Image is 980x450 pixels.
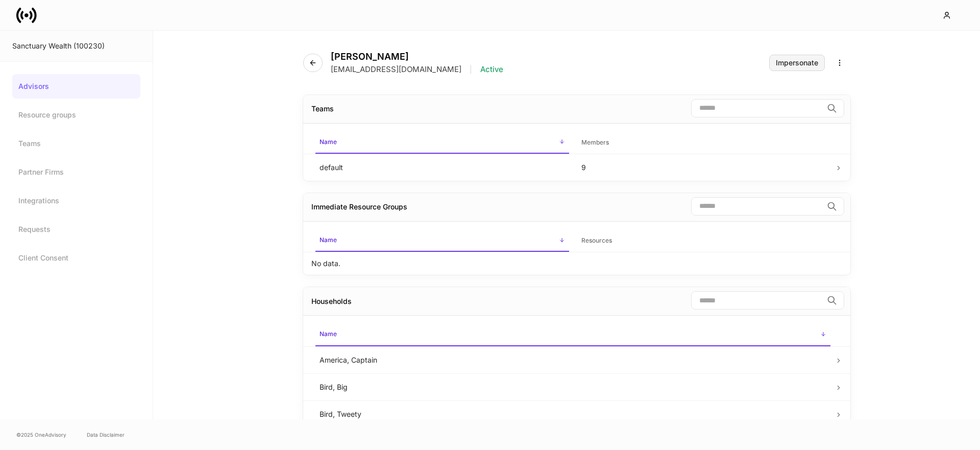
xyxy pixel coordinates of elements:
td: 9 [573,154,835,181]
p: Active [480,64,503,75]
a: Resource groups [12,103,140,127]
p: No data. [311,258,340,269]
h6: Name [320,137,337,147]
p: [EMAIL_ADDRESS][DOMAIN_NAME] [331,64,461,75]
h6: Members [581,137,609,147]
span: Resources [577,230,831,251]
div: Households [311,296,352,306]
a: Teams [12,131,140,156]
a: Data Disclaimer [87,431,125,439]
p: | [470,64,472,75]
a: Advisors [12,74,140,99]
button: Impersonate [769,55,825,71]
h4: [PERSON_NAME] [331,51,503,62]
div: Teams [311,104,334,114]
span: Name [315,132,569,154]
a: Client Consent [12,246,140,270]
td: Bird, Big [311,373,835,400]
h6: Name [320,329,337,339]
div: Sanctuary Wealth (100230) [12,41,140,51]
td: Bird, Tweety [311,400,835,428]
a: Partner Firms [12,160,140,184]
span: © 2025 OneAdvisory [16,431,66,439]
td: default [311,154,573,181]
td: America, Captain [311,346,835,373]
a: Integrations [12,188,140,213]
span: Members [577,132,831,153]
div: Immediate Resource Groups [311,202,407,212]
span: Name [315,230,569,252]
h6: Name [320,235,337,245]
span: Name [315,324,830,346]
a: Requests [12,217,140,242]
h6: Resources [581,235,612,245]
div: Impersonate [776,59,818,66]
